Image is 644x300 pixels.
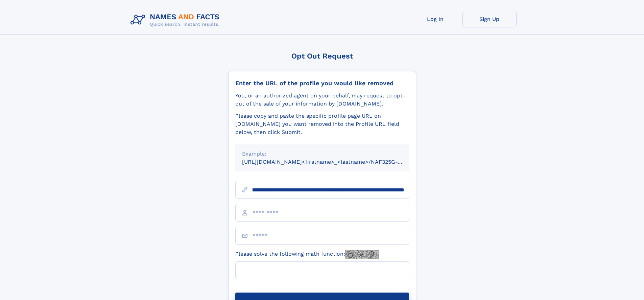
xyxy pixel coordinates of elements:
[228,52,416,60] div: Opt Out Request
[235,79,409,87] div: Enter the URL of the profile you would like removed
[462,11,517,27] a: Sign Up
[235,112,409,136] div: Please copy and paste the specific profile page URL on [DOMAIN_NAME] you want removed into the Pr...
[235,92,409,108] div: You, or an authorized agent on your behalf, may request to opt-out of the sale of your informatio...
[128,11,225,29] img: Logo Names and Facts
[408,11,462,27] a: Log In
[242,159,422,165] small: [URL][DOMAIN_NAME]<firstname>_<lastname>/NAF325G-xxxxxxxx
[235,250,379,259] label: Please solve the following math function:
[242,150,402,158] div: Example:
